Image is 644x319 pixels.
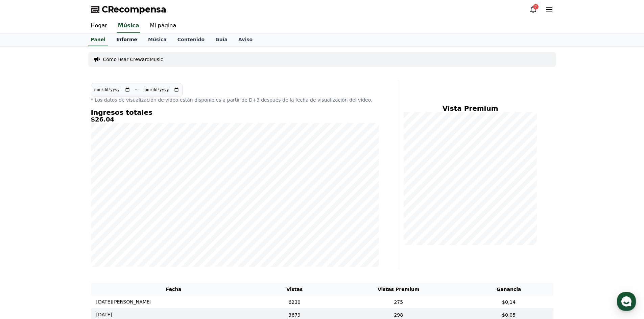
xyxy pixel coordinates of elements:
font: Informe [116,37,137,42]
font: Vistas [286,287,303,292]
font: $0,05 [502,312,516,317]
font: Mi página [150,22,176,29]
font: Música [148,37,167,42]
a: Panel [88,33,109,46]
a: Contenido [172,33,210,46]
span: Home [17,224,29,230]
font: Hogar [91,22,107,29]
font: Ingresos totales [91,108,153,116]
font: Guía [215,37,228,42]
font: Contenido [177,37,205,42]
font: $0,14 [502,299,516,304]
a: Home [2,214,45,231]
font: $26.04 [91,116,114,123]
font: 6230 [288,299,301,304]
a: Aviso [233,33,258,46]
font: Ganancia [497,287,521,292]
font: 3679 [288,312,301,317]
a: 2 [529,5,537,14]
font: ~ [135,86,139,93]
font: 275 [394,299,403,304]
font: [DATE][PERSON_NAME] [96,299,152,304]
font: Panel [91,37,106,42]
a: Informe [111,33,143,46]
a: Música [117,19,141,33]
font: Cómo usar CrewardMusic [103,57,163,62]
a: Settings [87,214,130,231]
span: Messages [56,224,76,230]
span: Settings [100,224,117,230]
font: Música [118,22,139,29]
font: Vistas Premium [378,287,420,292]
font: 2 [534,4,537,9]
a: Hogar [86,19,113,33]
a: CRecompensa [91,4,166,15]
a: Mi página [144,19,182,33]
a: Música [143,33,172,46]
font: Aviso [238,37,253,42]
a: Guía [210,33,233,46]
a: Cómo usar CrewardMusic [103,56,163,63]
font: * Los datos de visualización de video están disponibles a partir de D+3 después de la fecha de vi... [91,97,373,103]
font: Vista Premium [443,104,498,112]
font: Fecha [166,287,181,292]
a: Messages [45,214,87,231]
font: 298 [394,312,403,317]
font: CRecompensa [102,5,166,14]
font: [DATE] [96,312,112,317]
